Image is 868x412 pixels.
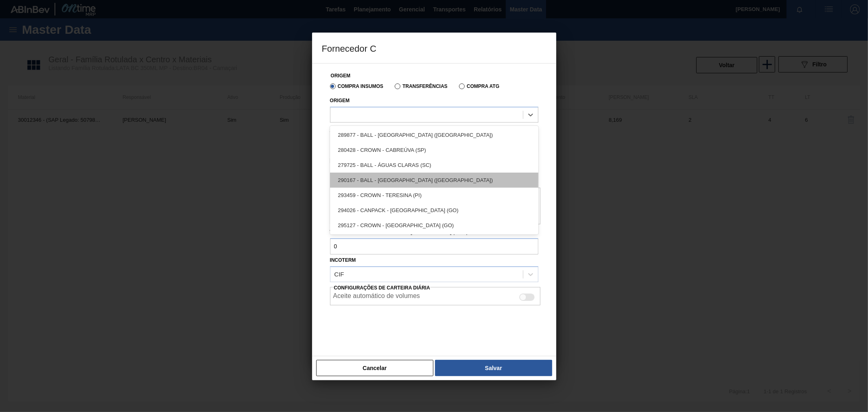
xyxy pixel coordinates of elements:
label: Compra ATG [459,83,499,89]
div: 290167 - BALL - [GEOGRAPHIC_DATA] ([GEOGRAPHIC_DATA]) [330,173,538,188]
label: Origem [330,98,350,103]
div: 293459 - CROWN - TERESINA (PI) [330,188,538,203]
label: Incoterm [330,257,356,263]
label: Origem [331,73,351,79]
label: Unidade de arredondamento [437,125,538,136]
div: 279725 - BALL - ÁGUAS CLARAS (SC) [330,158,538,173]
div: CIF [335,271,344,278]
div: 294026 - CANPACK - [GEOGRAPHIC_DATA] (GO) [330,203,538,218]
span: Configurações de Carteira Diária [334,285,430,291]
h3: Fornecedor C [312,33,556,64]
div: Essa configuração habilita a criação automática de composição de carga do lado do fornecedor caso... [330,282,538,306]
label: Compra Insumos [330,83,383,89]
div: 295127 - CROWN - [GEOGRAPHIC_DATA] (GO) [330,218,538,233]
button: Salvar [435,360,552,376]
label: Aceite automático de volumes [333,292,420,302]
label: Transferências [395,83,448,89]
div: 289877 - BALL - [GEOGRAPHIC_DATA] ([GEOGRAPHIC_DATA]) [330,127,538,142]
div: 280428 - CROWN - CABREÚVA (SP) [330,142,538,158]
button: Cancelar [316,360,434,376]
